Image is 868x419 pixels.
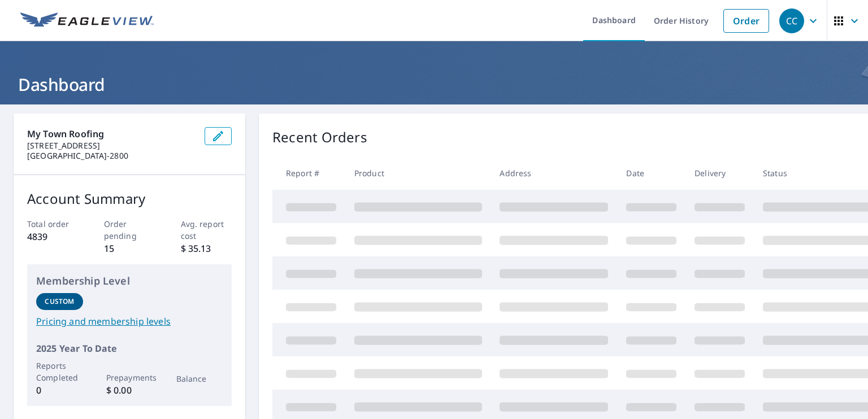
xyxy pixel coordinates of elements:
[104,218,155,242] p: Order pending
[345,156,491,190] th: Product
[36,315,223,328] a: Pricing and membership levels
[181,218,232,242] p: Avg. report cost
[723,9,769,33] a: Order
[272,127,367,147] p: Recent Orders
[617,156,685,190] th: Date
[104,242,155,255] p: 15
[779,8,804,33] div: CC
[36,383,83,397] p: 0
[27,189,232,209] p: Account Summary
[45,296,74,307] p: Custom
[491,156,617,190] th: Address
[106,383,153,397] p: $ 0.00
[36,273,223,289] p: Membership Level
[27,127,196,141] p: My Town Roofing
[14,73,854,96] h1: Dashboard
[20,12,154,29] img: EV Logo
[36,342,223,355] p: 2025 Year To Date
[176,373,223,385] p: Balance
[27,141,196,151] p: [STREET_ADDRESS]
[27,218,79,230] p: Total order
[27,230,79,243] p: 4839
[685,156,754,190] th: Delivery
[27,151,196,161] p: [GEOGRAPHIC_DATA]-2800
[106,372,153,383] p: Prepayments
[181,242,232,255] p: $ 35.13
[272,156,345,190] th: Report #
[36,360,83,383] p: Reports Completed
